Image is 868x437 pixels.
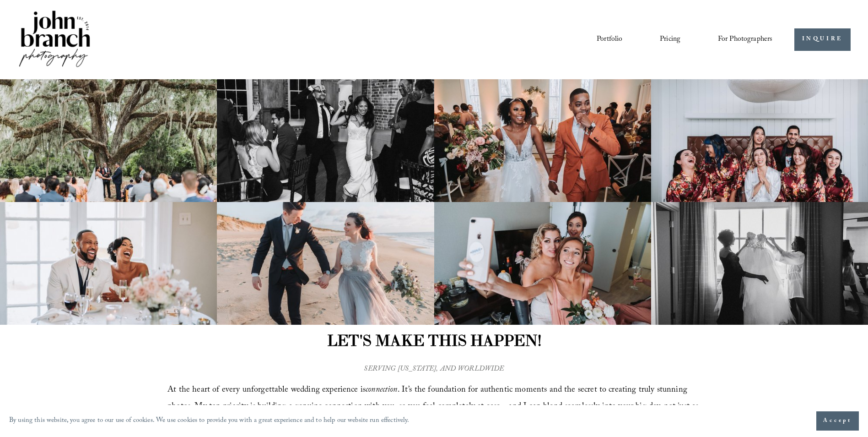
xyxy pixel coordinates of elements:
[816,411,859,431] button: Accept
[660,32,680,47] a: Pricing
[794,28,851,51] a: INQUIRE
[434,202,651,325] img: Three women taking a selfie in a room, dressed for a special occasion. The woman in front holds a...
[217,79,434,202] img: A bride and groom energetically entering a wedding reception with guests cheering and clapping, s...
[718,33,773,47] span: For Photographers
[9,415,410,428] p: By using this website, you agree to our use of cookies. We use cookies to provide you with a grea...
[217,202,434,325] img: Wedding couple holding hands on a beach, dressed in formal attire.
[718,32,773,47] a: folder dropdown
[17,9,92,71] img: John Branch IV Photography
[364,363,504,376] em: SERVING [US_STATE], AND WORLDWIDE
[823,416,852,426] span: Accept
[366,383,398,398] em: connection
[167,383,701,431] span: At the heart of every unforgettable wedding experience is . It’s the foundation for authentic mom...
[651,202,868,325] img: Two women holding up a wedding dress in front of a window, one in a dark dress and the other in a...
[327,331,541,350] strong: LET'S MAKE THIS HAPPEN!
[597,32,622,47] a: Portfolio
[434,79,651,202] img: Bride and groom walking down the aisle in wedding attire, bride holding bouquet.
[651,79,868,202] img: Group of people wearing floral robes, smiling and laughing, seated on a bed with a large white la...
